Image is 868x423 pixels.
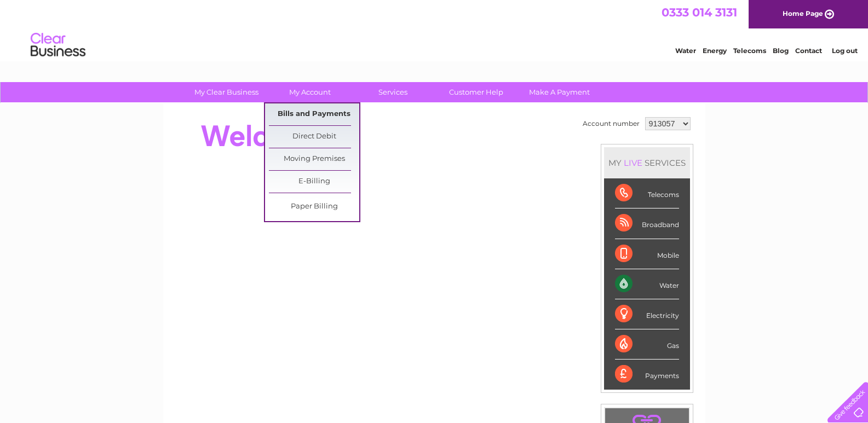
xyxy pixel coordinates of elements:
a: Log out [832,47,858,55]
a: My Account [265,82,355,102]
a: My Clear Business [181,82,272,102]
a: Water [675,47,696,55]
div: Clear Business is a trading name of Verastar Limited (registered in [GEOGRAPHIC_DATA] No. 3667643... [176,6,693,53]
div: Water [615,269,679,299]
a: E-Billing [269,171,359,193]
div: Gas [615,329,679,360]
a: Direct Debit [269,126,359,148]
div: Broadband [615,208,679,239]
div: LIVE [622,158,645,168]
a: Blog [773,47,789,55]
a: Services [348,82,438,102]
a: Contact [795,47,822,55]
div: MY SERVICES [604,147,690,178]
a: Customer Help [431,82,521,102]
a: Energy [703,47,727,55]
div: Payments [615,360,679,389]
a: 0333 014 3131 [662,5,737,19]
a: Bills and Payments [269,103,359,125]
a: Make A Payment [514,82,605,102]
img: logo.png [30,28,86,62]
div: Electricity [615,299,679,329]
td: Account number [580,114,642,133]
a: Paper Billing [269,196,359,218]
a: Telecoms [733,47,766,55]
div: Telecoms [615,178,679,208]
div: Mobile [615,239,679,269]
a: Moving Premises [269,148,359,170]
